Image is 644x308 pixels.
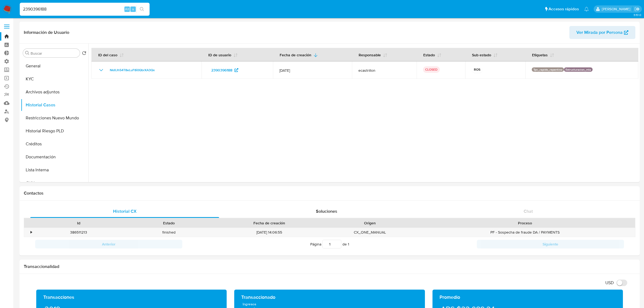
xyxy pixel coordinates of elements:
[34,228,124,237] div: 386511213
[415,228,635,237] div: PF - Sospecha de fraude DA / PAYMENTS
[132,6,134,12] span: s
[37,220,120,226] div: Id
[21,86,88,99] button: Archivos adjuntos
[20,6,150,13] input: Buscar usuario o caso...
[584,7,589,11] a: Notificaciones
[569,26,635,39] button: Ver Mirada por Persona
[21,163,88,176] button: Lista Interna
[21,73,88,86] button: KYC
[35,240,182,248] button: Anterior
[21,137,88,150] button: Créditos
[634,6,640,12] a: Salir
[113,208,137,214] span: Historial CX
[21,150,88,163] button: Documentación
[82,51,86,57] button: Volver al orden por defecto
[24,30,69,35] h1: Información de Usuario
[136,5,147,13] button: search-icon
[24,264,635,269] h1: Transaccionalidad
[124,228,214,237] div: finished
[477,240,624,248] button: Siguiente
[31,230,32,235] div: •
[316,208,337,214] span: Soluciones
[21,176,88,189] button: CVU
[214,228,325,237] div: [DATE] 14:06:55
[31,51,78,56] input: Buscar
[218,220,321,226] div: Fecha de creación
[21,99,88,112] button: Historial Casos
[24,191,635,196] h1: Contactos
[21,124,88,137] button: Historial Riesgo PLD
[125,6,129,12] span: Alt
[127,220,210,226] div: Estado
[549,6,579,12] span: Accesos rápidos
[524,208,533,214] span: Chat
[576,26,623,39] span: Ver Mirada por Persona
[329,220,411,226] div: Origen
[348,241,349,247] span: 1
[310,240,349,248] span: Página de
[602,6,632,12] p: ludmila.lanatti@mercadolibre.com
[21,112,88,124] button: Restricciones Nuevo Mundo
[25,51,29,55] button: Buscar
[419,220,631,226] div: Proceso
[325,228,415,237] div: CX_ONE_MANUAL
[21,60,88,73] button: General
